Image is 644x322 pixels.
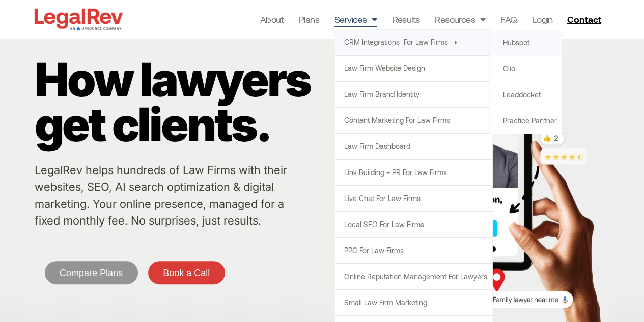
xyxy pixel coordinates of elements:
a: CRM Integrations for Law Firms [335,30,492,55]
a: Law Firm Dashboard [335,134,492,159]
ul: CRM Integrations for Law Firms [489,30,562,134]
a: Law Firm Website Design [335,56,492,81]
a: Clio [490,56,562,82]
a: Services [334,12,377,27]
a: Login [532,12,552,27]
nav: Menu [260,12,553,27]
a: Contact [563,11,607,28]
span: Contact [567,15,601,24]
a: Practice Panther [490,108,562,134]
a: About [260,12,284,27]
a: PPC for Law Firms [335,238,492,263]
a: FAQ [500,12,517,27]
a: Online Reputation Management for Lawyers [335,264,492,289]
a: Live Chat for Law Firms [335,186,492,211]
a: Hubspot [490,30,562,56]
a: Content Marketing for Law Firms [335,108,492,133]
a: Results [392,12,419,27]
a: Link Building + PR for Law Firms [335,160,492,185]
a: Law Firm Brand Identity [335,82,492,107]
a: Small Law Firm Marketing [335,290,492,315]
a: Leaddocket [490,82,562,108]
a: Resources [435,12,485,27]
a: Local SEO for Law Firms [335,212,492,237]
a: Plans [299,12,319,27]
